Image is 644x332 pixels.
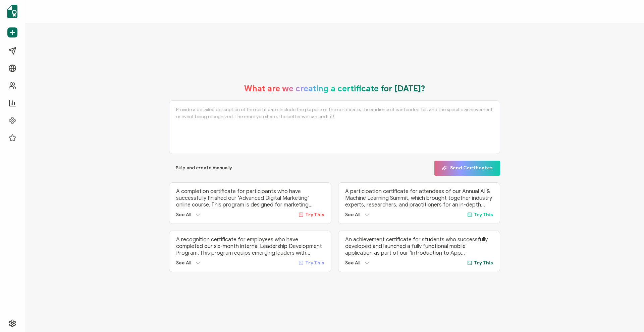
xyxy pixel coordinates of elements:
[434,161,500,176] button: Send Certificates
[169,161,239,176] button: Skip and create manually
[7,5,17,18] img: sertifier-logomark-colored.svg
[305,212,324,218] span: Try This
[176,188,324,208] p: A completion certificate for participants who have successfully finished our ‘Advanced Digital Ma...
[345,260,360,266] span: See All
[345,236,493,256] p: An achievement certificate for students who successfully developed and launched a fully functiona...
[244,84,425,94] h1: What are we creating a certificate for [DATE]?
[176,236,324,256] p: A recognition certificate for employees who have completed our six-month internal Leadership Deve...
[345,212,360,218] span: See All
[176,260,191,266] span: See All
[474,260,493,266] span: Try This
[474,212,493,218] span: Try This
[176,212,191,218] span: See All
[176,166,232,170] span: Skip and create manually
[305,260,324,266] span: Try This
[345,188,493,208] p: A participation certificate for attendees of our Annual AI & Machine Learning Summit, which broug...
[442,166,493,171] span: Send Certificates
